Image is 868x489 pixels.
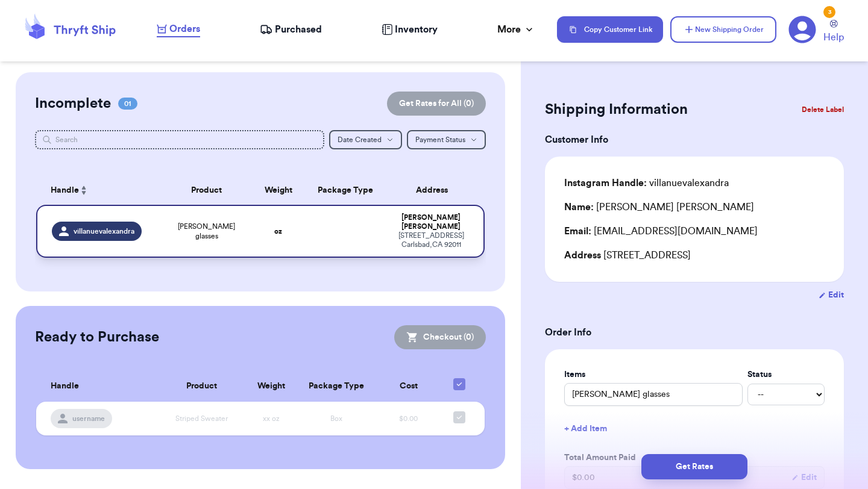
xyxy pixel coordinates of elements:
[670,16,776,43] button: New Shipping Order
[274,228,282,235] strong: oz
[169,22,200,36] span: Orders
[823,20,844,45] a: Help
[394,325,486,349] button: Checkout (0)
[305,176,386,205] th: Package Type
[564,251,601,260] span: Address
[399,415,418,422] span: $0.00
[564,178,647,188] span: Instagram Handle:
[395,22,438,37] span: Inventory
[497,22,535,37] div: More
[545,100,688,119] h2: Shipping Information
[545,132,844,147] h3: Customer Info
[564,200,754,214] div: [PERSON_NAME] [PERSON_NAME]
[157,22,200,37] a: Orders
[169,222,244,241] span: [PERSON_NAME] glasses
[74,226,134,236] span: villanuevalexandra
[386,176,485,205] th: Address
[407,130,486,149] button: Payment Status
[545,325,844,340] h3: Order Info
[260,22,322,37] a: Purchased
[118,98,137,110] span: 01
[382,22,438,37] a: Inventory
[747,369,825,381] label: Status
[564,248,825,263] div: [STREET_ADDRESS]
[162,176,251,205] th: Product
[564,176,729,190] div: villanuevalexandra
[330,415,342,422] span: Box
[788,16,816,43] a: 3
[557,16,663,43] button: Copy Customer Link
[251,176,305,205] th: Weight
[559,416,829,442] button: + Add Item
[823,6,835,18] div: 3
[275,22,322,37] span: Purchased
[263,415,280,422] span: xx oz
[79,183,89,198] button: Sort ascending
[51,184,79,197] span: Handle
[819,289,844,301] button: Edit
[564,224,825,238] div: [EMAIL_ADDRESS][DOMAIN_NAME]
[393,213,469,231] div: [PERSON_NAME] [PERSON_NAME]
[387,92,486,116] button: Get Rates for All (0)
[35,94,111,113] h2: Incomplete
[393,231,469,249] div: [STREET_ADDRESS] Carlsbad , CA 92011
[51,380,79,393] span: Handle
[297,371,376,402] th: Package Type
[641,454,747,479] button: Get Rates
[564,369,743,381] label: Items
[823,30,844,45] span: Help
[564,202,594,212] span: Name:
[35,130,324,149] input: Search
[415,136,465,143] span: Payment Status
[72,414,105,423] span: username
[158,371,245,402] th: Product
[338,136,382,143] span: Date Created
[245,371,298,402] th: Weight
[376,371,441,402] th: Cost
[564,226,591,236] span: Email:
[797,96,849,123] button: Delete Label
[329,130,402,149] button: Date Created
[35,328,159,347] h2: Ready to Purchase
[175,415,228,422] span: Striped Sweater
